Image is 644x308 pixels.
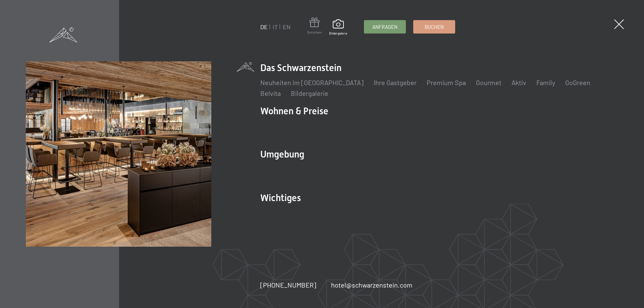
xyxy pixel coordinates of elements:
a: EN [283,23,290,30]
a: [PHONE_NUMBER] [260,280,316,290]
a: GoGreen [565,78,590,86]
a: Premium Spa [427,78,466,86]
a: Buchen [414,20,455,33]
a: Belvita [260,89,281,97]
a: Neuheiten im [GEOGRAPHIC_DATA] [260,78,364,86]
a: Anfragen [364,20,406,33]
span: Gutschein [307,30,322,35]
a: Bildergalerie [291,89,328,97]
span: Anfragen [372,23,397,30]
a: IT [273,23,278,30]
a: Gourmet [476,78,501,86]
span: Bildergalerie [329,31,347,36]
a: Family [536,78,555,86]
a: Gutschein [307,17,322,35]
a: Ihre Gastgeber [374,78,417,86]
a: DE [260,23,268,30]
a: hotel@schwarzenstein.com [331,280,413,290]
span: Buchen [425,23,444,30]
span: [PHONE_NUMBER] [260,281,316,289]
a: Bildergalerie [329,19,347,36]
a: Aktiv [512,78,526,86]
